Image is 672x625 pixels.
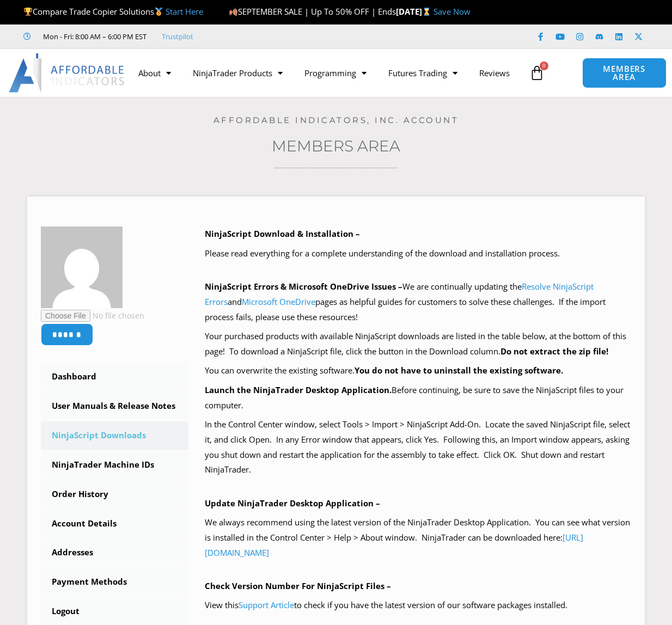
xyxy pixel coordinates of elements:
[41,538,188,567] a: Addresses
[41,392,188,420] a: User Manuals & Release Notes
[41,363,188,391] a: Dashboard
[433,6,471,17] a: Save Now
[205,532,583,558] a: [URL][DOMAIN_NAME]
[540,62,548,70] span: 0
[205,417,631,477] p: In the Control Center window, select Tools > Import > NinjaScript Add-On. Locate the saved NinjaS...
[205,598,631,613] p: View this to check if you have the latest version of our software packages installed.
[155,8,163,16] img: 🥇
[166,6,203,17] a: Start Here
[205,281,402,292] b: NinjaScript Errors & Microsoft OneDrive Issues –
[229,8,237,16] img: 🍂
[127,60,182,85] a: About
[41,510,188,538] a: Account Details
[205,515,631,561] p: We always recommend using the latest version of the NinjaTrader Desktop Application. You can see ...
[229,6,396,17] span: SEPTEMBER SALE | Up To 50% OFF | Ends
[294,60,377,85] a: Programming
[205,228,360,239] b: NinjaScript Download & Installation –
[239,599,294,610] a: Support Article
[41,226,123,308] img: 88d119a22d3c5ee6639ae0003ceecb032754cf2c5a367d56cf6f19e4911eeea4
[355,365,563,376] b: You do not have to uninstall the existing software.
[213,115,459,125] a: Affordable Indicators, Inc. Account
[41,451,188,479] a: NinjaTrader Machine IDs
[205,281,594,307] a: Resolve NinjaScript Errors
[205,363,631,378] p: You can overwrite the existing software.
[205,498,380,508] b: Update NinjaTrader Desktop Application –
[41,421,188,450] a: NinjaScript Downloads
[594,65,655,81] span: MEMBERS AREA
[41,568,188,596] a: Payment Methods
[513,57,561,89] a: 0
[377,60,468,85] a: Futures Trading
[23,6,203,17] span: Compare Trade Copier Solutions
[423,8,431,16] img: ⌛
[582,58,667,88] a: MEMBERS AREA
[205,580,391,591] b: Check Version Number For NinjaScript Files –
[162,30,193,43] a: Trustpilot
[41,480,188,508] a: Order History
[242,296,315,307] a: Microsoft OneDrive
[205,279,631,325] p: We are continually updating the and pages as helpful guides for customers to solve these challeng...
[9,53,126,93] img: LogoAI | Affordable Indicators – NinjaTrader
[205,246,631,261] p: Please read everything for a complete understanding of the download and installation process.
[205,384,392,395] b: Launch the NinjaTrader Desktop Application.
[127,60,524,85] nav: Menu
[396,6,433,17] strong: [DATE]
[205,383,631,413] p: Before continuing, be sure to save the NinjaScript files to your computer.
[500,346,608,357] b: Do not extract the zip file!
[468,60,521,85] a: Reviews
[182,60,294,85] a: NinjaTrader Products
[272,137,400,155] a: Members Area
[24,8,32,16] img: 🏆
[40,30,146,43] span: Mon - Fri: 8:00 AM – 6:00 PM EST
[205,329,631,359] p: Your purchased products with available NinjaScript downloads are listed in the table below, at th...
